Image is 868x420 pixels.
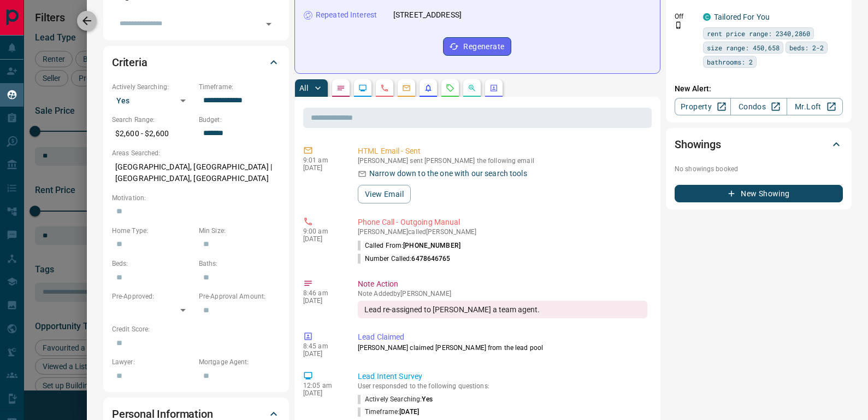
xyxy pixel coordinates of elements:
[303,235,341,243] p: [DATE]
[358,290,647,297] p: Note Added by [PERSON_NAME]
[675,83,843,95] p: New Alert:
[358,185,411,203] button: View Email
[112,193,280,203] p: Motivation:
[411,255,450,262] span: 6478646765
[707,28,810,39] span: rent price range: 2340,2860
[707,56,753,67] span: bathrooms: 2
[112,54,147,71] h2: Criteria
[675,98,731,115] a: Property
[707,42,780,53] span: size range: 450,658
[468,84,476,92] svg: Opportunities
[358,145,647,157] p: HTML Email - Sent
[112,125,193,143] p: $2,600 - $2,600
[358,343,647,353] p: [PERSON_NAME] claimed [PERSON_NAME] from the lead pool
[446,84,454,92] svg: Requests
[403,242,460,249] span: [PHONE_NUMBER]
[358,241,460,250] p: Called From:
[714,13,770,21] a: Tailored For You
[112,357,193,367] p: Lawyer:
[199,82,280,92] p: Timeframe:
[703,13,711,21] div: condos.ca
[199,357,280,367] p: Mortgage Agent:
[303,342,341,350] p: 8:45 am
[443,37,511,56] button: Regenerate
[112,92,193,109] div: Yes
[675,21,682,29] svg: Push Notification Only
[402,84,411,92] svg: Emails
[303,297,341,305] p: [DATE]
[199,259,280,269] p: Baths:
[199,291,280,301] p: Pre-Approval Amount:
[789,42,824,53] span: beds: 2-2
[358,228,647,236] p: [PERSON_NAME] called [PERSON_NAME]
[112,115,193,125] p: Search Range:
[358,278,647,290] p: Note Action
[336,84,345,92] svg: Notes
[112,82,193,92] p: Actively Searching:
[422,395,432,403] span: Yes
[675,131,843,157] div: Showings
[112,226,193,236] p: Home Type:
[489,84,498,92] svg: Agent Actions
[358,382,647,390] p: User responsded to the following questions:
[112,158,280,188] p: [GEOGRAPHIC_DATA], [GEOGRAPHIC_DATA] | [GEOGRAPHIC_DATA], [GEOGRAPHIC_DATA]
[112,148,280,158] p: Areas Searched:
[303,227,341,235] p: 9:00 am
[303,164,341,172] p: [DATE]
[675,11,696,21] p: Off
[358,84,367,92] svg: Lead Browsing Activity
[303,289,341,297] p: 8:46 am
[358,254,451,264] p: Number Called:
[399,408,419,416] span: [DATE]
[380,84,389,92] svg: Calls
[787,98,843,115] a: Mr.Loft
[675,185,843,202] button: New Showing
[358,407,419,417] p: timeframe :
[730,98,787,115] a: Condos
[112,259,193,269] p: Beds:
[112,291,193,301] p: Pre-Approved:
[358,217,647,228] p: Phone Call - Outgoing Manual
[199,226,280,236] p: Min Size:
[261,16,276,32] button: Open
[675,164,843,174] p: No showings booked
[358,395,433,404] p: actively searching :
[303,350,341,358] p: [DATE]
[199,115,280,125] p: Budget:
[299,84,308,92] p: All
[303,382,341,389] p: 12:05 am
[369,168,527,179] p: Narrow down to the one with our search tools
[675,136,721,153] h2: Showings
[316,9,377,21] p: Repeated Interest
[424,84,433,92] svg: Listing Alerts
[112,49,280,75] div: Criteria
[303,156,341,164] p: 9:01 am
[303,389,341,397] p: [DATE]
[112,324,280,334] p: Credit Score:
[358,371,647,382] p: Lead Intent Survey
[393,9,462,21] p: [STREET_ADDRESS]
[358,301,647,318] div: Lead re-assigned to [PERSON_NAME] a team agent.
[358,157,647,165] p: [PERSON_NAME] sent [PERSON_NAME] the following email
[358,331,647,343] p: Lead Claimed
